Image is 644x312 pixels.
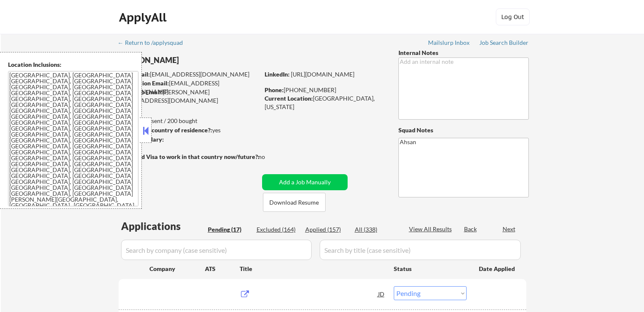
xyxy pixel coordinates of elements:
div: Next [503,225,516,233]
strong: Phone: [265,86,284,93]
div: Back [464,225,478,233]
button: Log Out [496,8,530,25]
div: ApplyAll [119,10,169,25]
div: Job Search Builder [479,40,529,46]
div: Title [240,265,386,273]
input: Search by company (case sensitive) [121,240,312,260]
div: [EMAIL_ADDRESS][DOMAIN_NAME] [119,70,259,79]
div: Status [394,261,467,276]
div: 157 sent / 200 bought [118,117,259,125]
strong: LinkedIn: [265,71,290,78]
a: Job Search Builder [479,39,529,48]
div: Excluded (164) [257,225,299,234]
div: JD [377,286,386,301]
div: [PHONE_NUMBER] [265,86,384,94]
input: Search by title (case sensitive) [320,240,521,260]
div: Mailslurp Inbox [428,40,470,46]
strong: Can work in country of residence?: [118,126,212,134]
div: Applied (157) [305,225,348,234]
div: Date Applied [479,265,516,273]
div: [PERSON_NAME][EMAIL_ADDRESS][DOMAIN_NAME] [119,88,259,104]
div: All (338) [355,225,397,234]
strong: Will need Visa to work in that country now/future?: [119,153,260,160]
div: Squad Notes [398,126,529,134]
div: [PERSON_NAME] [119,55,293,66]
div: Applications [121,221,205,231]
div: [GEOGRAPHIC_DATA], [US_STATE] [265,94,384,111]
div: View All Results [409,225,454,233]
div: yes [118,126,257,134]
div: ATS [205,265,240,273]
div: ← Return to /applysquad [118,40,191,46]
button: Add a Job Manually [262,174,348,190]
button: Download Resume [263,193,326,212]
div: [EMAIL_ADDRESS][DOMAIN_NAME] [119,79,259,96]
div: no [258,153,282,161]
div: Internal Notes [398,49,529,57]
div: Location Inclusions: [8,60,138,69]
a: [URL][DOMAIN_NAME] [291,71,354,78]
a: ← Return to /applysquad [118,39,191,48]
div: Pending (17) [208,225,250,234]
strong: Current Location: [265,95,313,102]
a: Mailslurp Inbox [428,39,470,48]
div: Company [149,265,205,273]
